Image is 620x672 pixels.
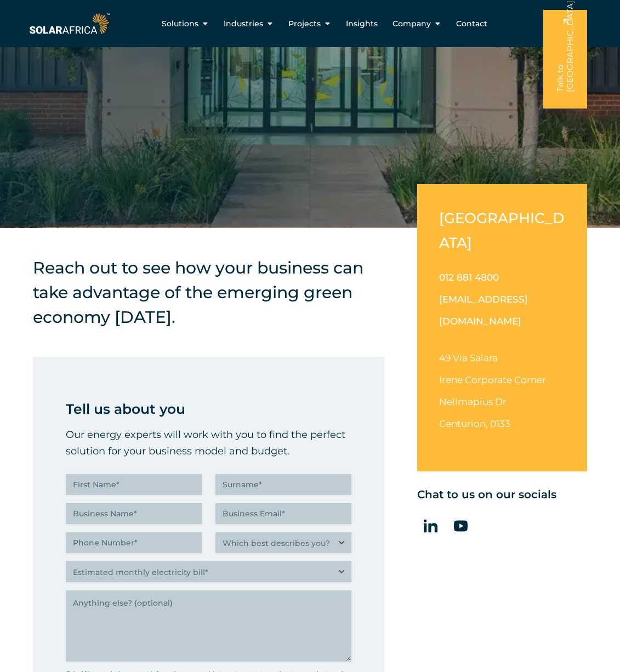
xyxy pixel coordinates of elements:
[439,272,499,283] a: 012 881 4800
[66,398,351,420] p: Tell us about you
[224,18,263,30] span: Industries
[66,503,202,524] input: Business Name*
[111,14,538,34] nav: Menu
[456,18,487,30] a: Contact
[111,14,538,34] div: Menu Toggle
[439,418,510,429] span: Centurion, 0133
[393,18,431,30] span: Company
[439,374,546,385] span: Irene Corporate Corner
[66,426,351,459] p: Our energy experts will work with you to find the perfect solution for your business model and bu...
[439,352,498,363] span: 49 Via Salara
[162,18,198,30] span: Solutions
[346,18,378,30] a: Insights
[288,18,321,30] span: Projects
[439,294,528,327] a: [EMAIL_ADDRESS][DOMAIN_NAME]
[417,488,587,501] h5: Chat to us on our socials
[33,255,384,329] h4: Reach out to see how your business can take advantage of the emerging green economy [DATE].
[66,532,202,553] input: Phone Number*
[439,396,507,407] span: Nellmapius Dr
[66,474,202,495] input: First Name*
[215,474,351,495] input: Surname*
[439,206,565,255] h2: [GEOGRAPHIC_DATA]
[215,503,351,524] input: Business Email*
